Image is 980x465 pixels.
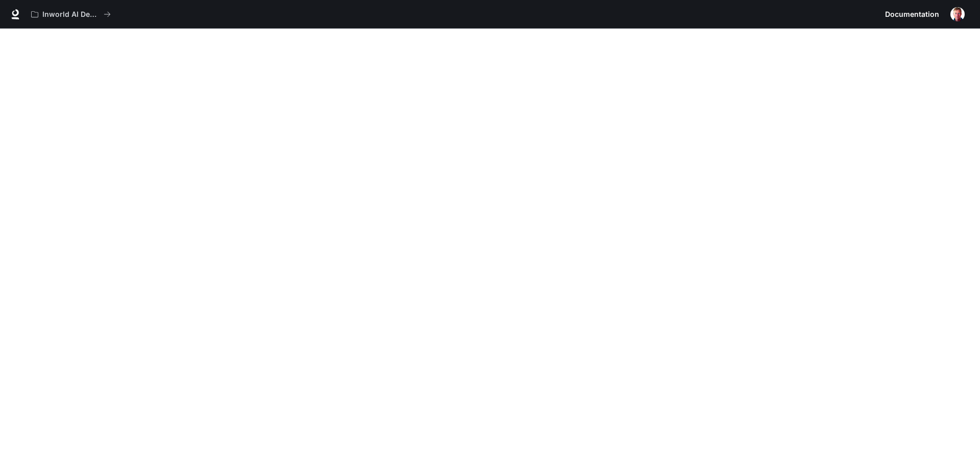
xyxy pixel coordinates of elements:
button: User avatar [947,4,968,25]
button: All workspaces [27,4,115,25]
a: Documentation [881,4,943,25]
p: Inworld AI Demos [42,10,100,19]
img: User avatar [950,7,965,21]
span: Documentation [885,8,939,21]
